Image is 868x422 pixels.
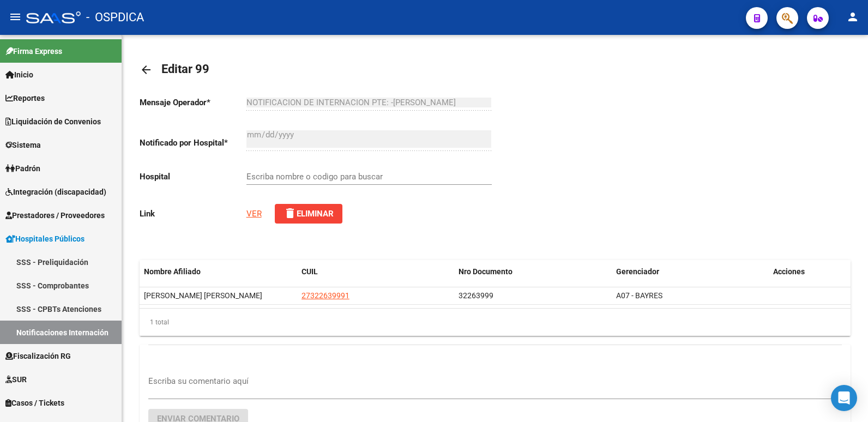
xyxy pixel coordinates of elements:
[5,162,40,174] span: Padrón
[144,291,262,300] span: SANTILLAN ERICA JIMENA
[459,291,493,300] span: 32263999
[140,208,246,220] p: Link
[773,267,805,276] span: Acciones
[5,116,101,128] span: Liquidación de Convenios
[831,385,857,411] div: Open Intercom Messenger
[297,260,455,284] datatable-header-cell: CUIL
[5,139,41,151] span: Sistema
[459,267,513,276] span: Nro Documento
[86,5,144,29] span: - OSPDICA
[616,267,659,276] span: Gerenciador
[275,204,342,224] button: Eliminar
[161,62,209,76] span: Editar 99
[284,207,297,220] mat-icon: delete
[5,209,105,221] span: Prestadores / Proveedores
[9,10,22,23] mat-icon: menu
[140,97,246,108] p: Mensaje Operador
[140,260,297,284] datatable-header-cell: Nombre Afiliado
[454,260,612,284] datatable-header-cell: Nro Documento
[140,309,851,336] div: 1 total
[5,233,85,245] span: Hospitales Públicos
[5,186,106,198] span: Integración (discapacidad)
[140,63,153,76] mat-icon: arrow_back
[246,209,262,219] a: VER
[616,291,662,300] span: A07 - BAYRES
[5,397,64,409] span: Casos / Tickets
[5,350,71,362] span: Fiscalización RG
[144,267,201,276] span: Nombre Afiliado
[5,45,62,57] span: Firma Express
[302,291,349,300] span: 27322639991
[846,10,859,23] mat-icon: person
[5,92,45,104] span: Reportes
[140,137,246,149] p: Notificado por Hospital
[140,171,246,183] p: Hospital
[302,267,318,276] span: CUIL
[5,373,27,385] span: SUR
[5,69,33,81] span: Inicio
[612,260,769,284] datatable-header-cell: Gerenciador
[769,260,851,284] datatable-header-cell: Acciones
[284,209,334,219] span: Eliminar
